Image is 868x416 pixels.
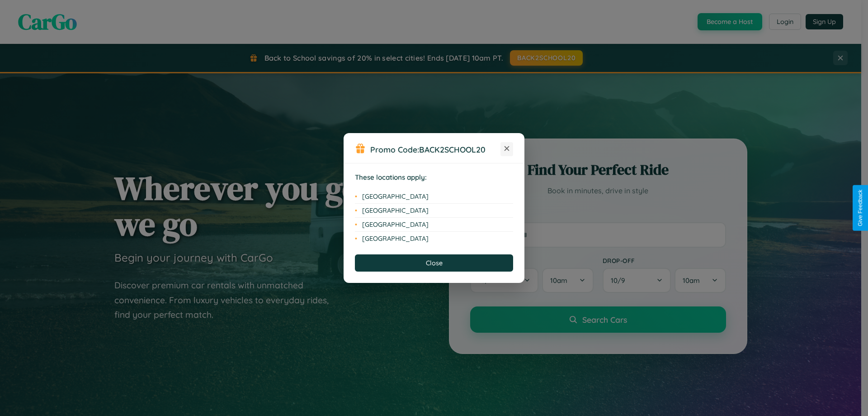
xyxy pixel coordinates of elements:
li: [GEOGRAPHIC_DATA] [355,232,513,245]
div: Give Feedback [857,190,863,226]
b: BACK2SCHOOL20 [419,144,486,154]
li: [GEOGRAPHIC_DATA] [355,204,513,218]
li: [GEOGRAPHIC_DATA] [355,190,513,204]
strong: These locations apply: [355,173,427,182]
button: Close [355,254,513,272]
h3: Promo Code: [370,144,500,154]
li: [GEOGRAPHIC_DATA] [355,218,513,232]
